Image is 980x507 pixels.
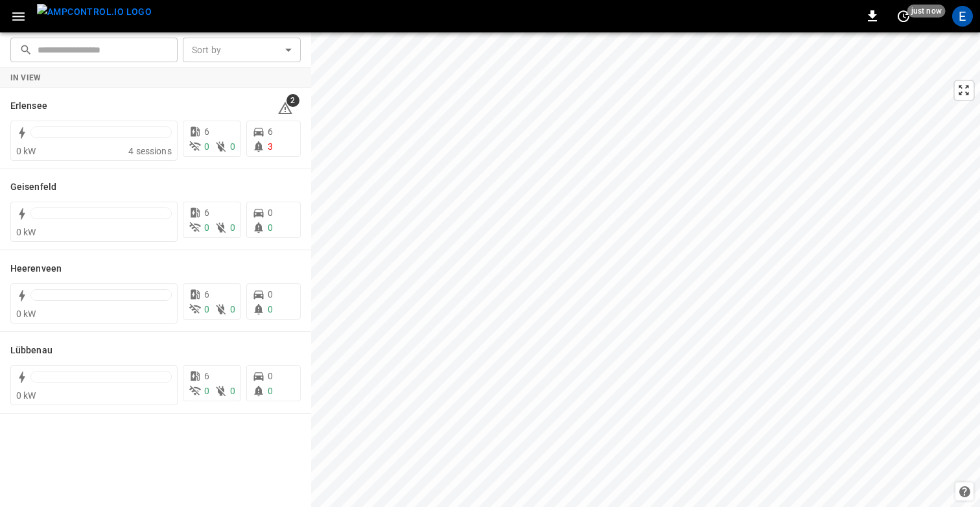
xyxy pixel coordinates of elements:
span: 6 [204,289,209,300]
h6: Erlensee [10,99,47,113]
span: 0 [230,386,235,396]
span: 3 [268,141,273,152]
img: ampcontrol.io logo [37,4,152,20]
span: 6 [268,126,273,137]
span: just now [907,5,946,18]
span: 0 kW [16,146,36,156]
div: profile-icon [952,6,973,27]
span: 0 [230,222,235,233]
span: 0 kW [16,309,36,319]
span: 0 [268,207,273,218]
span: 4 sessions [128,146,172,156]
span: 0 kW [16,390,36,401]
h6: Geisenfeld [10,180,56,195]
h6: Heerenveen [10,262,62,276]
span: 0 [230,141,235,152]
span: 0 [268,289,273,300]
span: 0 [268,304,273,314]
span: 0 [268,222,273,233]
span: 6 [204,371,209,381]
span: 6 [204,126,209,137]
span: 0 [230,304,235,314]
span: 0 [268,386,273,396]
span: 0 [204,304,209,314]
span: 0 [204,222,209,233]
span: 0 [204,141,209,152]
button: set refresh interval [893,6,914,27]
h6: Lübbenau [10,344,52,358]
span: 0 kW [16,227,36,237]
strong: In View [10,73,41,82]
span: 6 [204,207,209,218]
span: 0 [268,371,273,381]
canvas: Map [311,32,980,507]
span: 0 [204,386,209,396]
span: 2 [286,94,299,107]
